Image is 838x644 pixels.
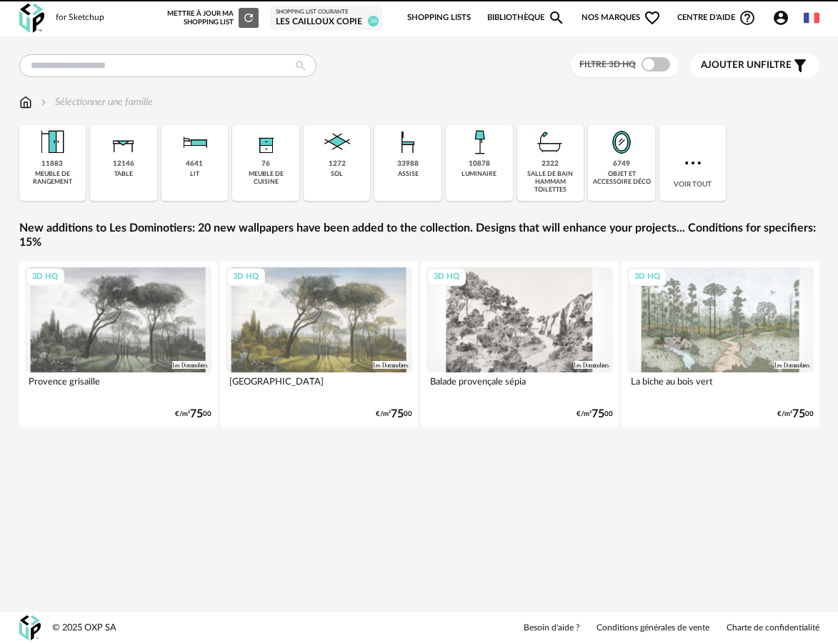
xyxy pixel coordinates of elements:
[398,170,419,178] div: assise
[19,262,217,427] a: 3D HQ Provence grisaille €/m²7500
[613,159,630,169] div: 6749
[487,3,566,33] a: BibliothèqueMagnify icon
[177,125,211,159] img: Literie.png
[627,372,814,401] div: La biche au bois vert
[628,268,667,286] div: 3D HQ
[592,410,604,419] span: 75
[462,170,497,178] div: luminaire
[186,159,203,169] div: 4641
[242,14,255,21] span: Refresh icon
[597,623,709,634] a: Conditions générales de vente
[407,3,471,33] a: Shopping Lists
[276,9,376,27] a: Shopping List courante LES CAILLOUX copie 38
[38,95,49,109] img: svg+xml;base64,PHN2ZyB3aWR0aD0iMTYiIGhlaWdodD0iMTYiIHZpZXdCb3g9IjAgMCAxNiAxNiIgZmlsbD0ibm9uZSIgeG...
[391,410,404,419] span: 75
[24,170,82,187] div: meuble de rangement
[659,125,727,201] div: Voir tout
[19,221,819,251] a: New additions to Les Dominotiers: 20 new wallpapers have been added to the collection. Designs th...
[792,410,805,419] span: 75
[19,95,32,109] img: svg+xml;base64,PHN2ZyB3aWR0aD0iMTYiIGhlaWdodD0iMTciIHZpZXdCb3g9IjAgMCAxNiAxNyIgZmlsbD0ibm9uZSIgeG...
[19,4,44,33] img: OXP
[701,59,792,71] span: filtre
[522,170,580,194] div: salle de bain hammam toilettes
[421,262,619,427] a: 3D HQ Balade provençale sépia €/m²7500
[249,125,283,159] img: Rangement.png
[727,623,819,634] a: Charte de confidentialité
[226,268,265,286] div: 3D HQ
[739,9,756,26] span: Help Circle Outline icon
[320,125,354,159] img: Sol.png
[548,9,565,26] span: Magnify icon
[804,10,819,26] img: fr
[677,9,757,26] span: Centre d'aideHelp Circle Outline icon
[329,159,346,169] div: 1272
[106,125,141,159] img: Table.png
[167,8,259,28] div: Mettre à jour ma Shopping List
[682,152,704,174] img: more.7b13dc1.svg
[113,159,134,169] div: 12146
[190,170,199,178] div: lit
[701,60,761,70] span: Ajouter un
[220,262,418,427] a: 3D HQ [GEOGRAPHIC_DATA] €/m²7500
[427,268,466,286] div: 3D HQ
[644,9,661,26] span: Heart Outline icon
[533,125,567,159] img: Salle%20de%20bain.png
[226,372,412,401] div: [GEOGRAPHIC_DATA]
[592,170,651,187] div: objet et accessoire déco
[190,410,203,419] span: 75
[41,159,63,169] div: 11883
[397,159,419,169] div: 33988
[276,16,376,28] div: LES CAILLOUX copie
[376,410,412,419] div: €/m² 00
[38,95,153,109] div: Sélectionner une famille
[261,159,270,169] div: 76
[52,622,116,634] div: © 2025 OXP SA
[542,159,559,169] div: 2322
[236,170,295,187] div: meuble de cuisine
[25,372,211,401] div: Provence grisaille
[524,623,579,634] a: Besoin d'aide ?
[114,170,133,178] div: table
[772,9,789,26] span: Account Circle icon
[462,125,497,159] img: Luminaire.png
[56,12,104,24] div: for Sketchup
[331,170,343,178] div: sol
[469,159,490,169] div: 10878
[26,268,64,286] div: 3D HQ
[582,3,662,33] span: Nos marques
[276,9,376,16] div: Shopping List courante
[175,410,211,419] div: €/m² 00
[368,16,379,26] span: 38
[792,57,809,74] span: Filter icon
[622,262,819,427] a: 3D HQ La biche au bois vert €/m²7500
[777,410,814,419] div: €/m² 00
[35,125,69,159] img: Meuble%20de%20rangement.png
[579,60,636,69] span: Filtre 3D HQ
[604,125,639,159] img: Miroir.png
[577,410,613,419] div: €/m² 00
[19,615,41,640] img: OXP
[427,372,613,401] div: Balade provençale sépia
[391,125,425,159] img: Assise.png
[772,9,796,26] span: Account Circle icon
[690,54,819,78] button: Ajouter unfiltre Filter icon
